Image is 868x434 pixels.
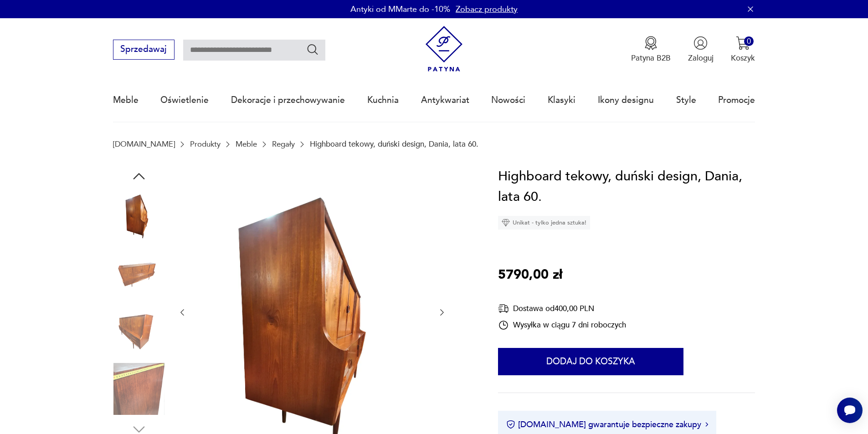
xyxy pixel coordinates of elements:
div: 0 [744,36,754,46]
a: Nowości [491,79,525,121]
img: Zdjęcie produktu Highboard tekowy, duński design, Dania, lata 60. [113,247,165,299]
div: Wysyłka w ciągu 7 dni roboczych [498,320,626,331]
a: [DOMAIN_NAME] [113,140,175,148]
button: Patyna B2B [631,36,671,63]
a: Meble [113,79,139,121]
p: Patyna B2B [631,53,671,63]
p: Zaloguj [688,53,714,63]
p: Koszyk [731,53,755,63]
a: Meble [236,140,257,148]
img: Ikona medalu [644,36,658,50]
img: Ikona diamentu [502,219,510,227]
img: Zdjęcie produktu Highboard tekowy, duński design, Dania, lata 60. [113,189,165,241]
a: Kuchnia [367,79,399,121]
p: Antyki od MMarte do -10% [350,4,450,15]
h1: Highboard tekowy, duński design, Dania, lata 60. [498,166,755,208]
img: Ikona koszyka [736,36,750,50]
a: Antykwariat [421,79,469,121]
a: Ikony designu [598,79,654,121]
a: Produkty [190,140,221,148]
a: Zobacz produkty [456,4,518,15]
img: Zdjęcie produktu Highboard tekowy, duński design, Dania, lata 60. [113,305,165,357]
button: Dodaj do koszyka [498,348,683,375]
a: Regały [272,140,295,148]
img: Patyna - sklep z meblami i dekoracjami vintage [421,26,467,72]
p: 5790,00 zł [498,265,562,286]
a: Style [676,79,696,121]
img: Ikona strzałki w prawo [705,422,708,427]
button: Szukaj [306,43,319,56]
button: [DOMAIN_NAME] gwarantuje bezpieczne zakupy [506,419,708,430]
a: Ikona medaluPatyna B2B [631,36,671,63]
button: Sprzedawaj [113,40,175,60]
a: Dekoracje i przechowywanie [231,79,345,121]
iframe: Smartsupp widget button [837,398,863,423]
div: Unikat - tylko jedna sztuka! [498,216,590,230]
div: Dostawa od 400,00 PLN [498,303,626,314]
button: 0Koszyk [731,36,755,63]
p: Highboard tekowy, duński design, Dania, lata 60. [310,140,478,148]
img: Zdjęcie produktu Highboard tekowy, duński design, Dania, lata 60. [113,363,165,415]
img: Ikonka użytkownika [693,36,708,50]
img: Ikona certyfikatu [506,420,515,429]
a: Klasyki [548,79,575,121]
a: Sprzedawaj [113,46,175,54]
img: Ikona dostawy [498,303,509,314]
button: Zaloguj [688,36,714,63]
a: Oświetlenie [160,79,209,121]
a: Promocje [718,79,755,121]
